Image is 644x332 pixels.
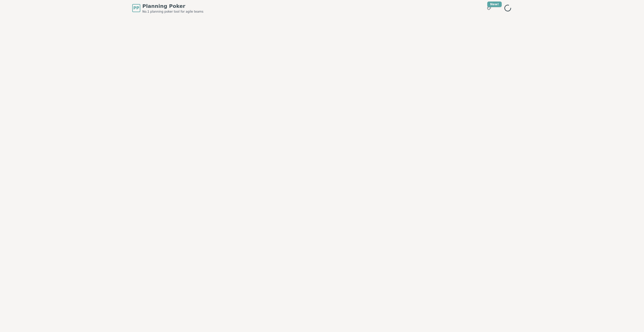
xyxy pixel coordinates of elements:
a: PPPlanning PokerNo.1 planning poker tool for agile teams [132,3,203,14]
button: New! [485,4,494,13]
div: New! [487,2,502,7]
span: PP [133,5,139,11]
span: No.1 planning poker tool for agile teams [142,10,203,14]
span: Planning Poker [142,3,203,10]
